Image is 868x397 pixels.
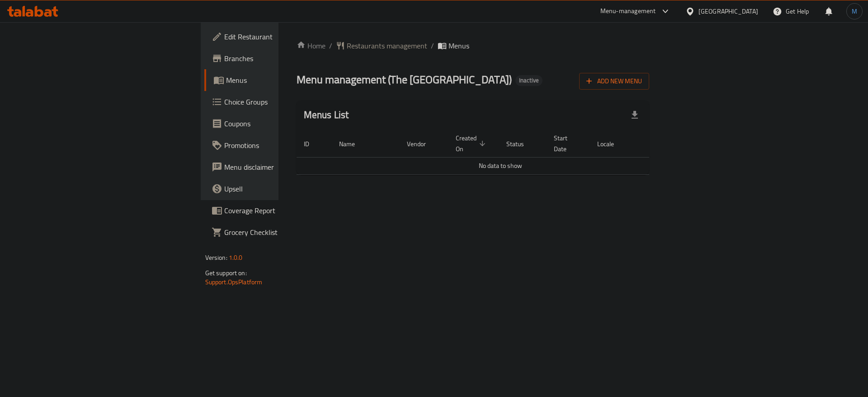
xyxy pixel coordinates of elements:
span: Name [339,139,367,149]
span: Vendor [407,139,438,149]
span: Inactive [515,77,542,84]
span: No data to show [479,160,522,172]
a: Edit Restaurant [204,26,346,48]
span: Restaurants management [347,40,427,51]
div: Export file [624,104,646,126]
a: Choice Groups [204,91,346,113]
a: Menus [204,69,346,91]
span: Menu management ( The [GEOGRAPHIC_DATA] ) [297,69,512,90]
a: Branches [204,48,346,69]
a: Menu disclaimer [204,156,346,178]
span: Start Date [554,133,579,154]
span: Menus [448,40,469,51]
a: Grocery Checklist [204,221,346,243]
span: Upsell [224,183,339,194]
span: Created On [456,133,488,154]
table: enhanced table [297,130,704,175]
a: Upsell [204,178,346,200]
a: Promotions [204,134,346,156]
span: Promotions [224,140,339,151]
span: Locale [597,139,626,149]
a: Restaurants management [336,40,427,51]
span: Edit Restaurant [224,31,339,42]
div: Inactive [515,75,542,86]
span: 1.0.0 [229,252,243,263]
span: Grocery Checklist [224,227,339,238]
span: Menus [226,75,339,86]
button: Add New Menu [579,73,649,90]
span: Status [506,139,536,149]
span: Coverage Report [224,205,339,216]
span: Choice Groups [224,96,339,107]
a: Coverage Report [204,200,346,221]
span: Branches [224,53,339,64]
div: [GEOGRAPHIC_DATA] [698,6,758,16]
span: Version: [205,252,227,263]
span: Get support on: [205,267,247,279]
th: Actions [637,130,704,158]
h2: Menus List [304,108,349,122]
span: Add New Menu [586,76,642,87]
a: Coupons [204,113,346,134]
li: / [431,40,434,51]
span: M [852,6,857,16]
span: Menu disclaimer [224,162,339,172]
span: ID [304,139,321,149]
a: Support.OpsPlatform [205,276,263,288]
div: Menu-management [600,6,656,17]
span: Coupons [224,118,339,129]
nav: breadcrumb [297,40,650,51]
